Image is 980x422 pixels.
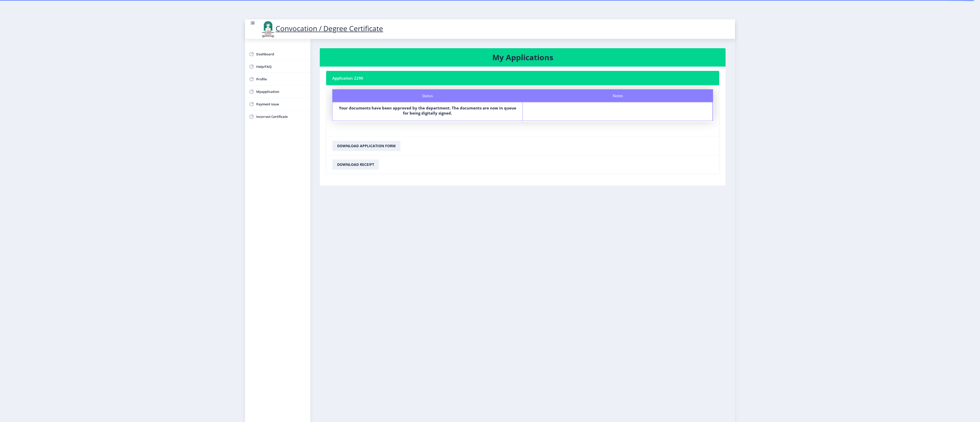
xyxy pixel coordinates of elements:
nb-card-header: Application 2290 [326,71,719,85]
div: Status [332,89,523,102]
button: Download Application Form [332,141,400,151]
a: Dashboard [245,48,310,60]
span: Incorrect Certificate [256,114,306,120]
a: Profile [245,73,310,85]
span: Payment issue [256,101,306,107]
a: Convocation / Degree Certificate [260,23,383,33]
button: Download Receipt [332,159,379,170]
span: Help/FAQ [256,64,306,70]
a: Incorrect Certificate [245,110,310,123]
a: Help/FAQ [245,60,310,73]
span: Myapplication [256,89,306,95]
a: Payment issue [245,98,310,110]
a: Myapplication [245,85,310,98]
div: Notes [523,89,713,102]
span: Profile [256,76,306,82]
b: Your documents have been approved by the department. The documents are now in queue for being dig... [339,105,516,116]
h3: My Applications [326,52,719,63]
span: Dashboard [256,51,306,57]
img: logo [260,20,276,38]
